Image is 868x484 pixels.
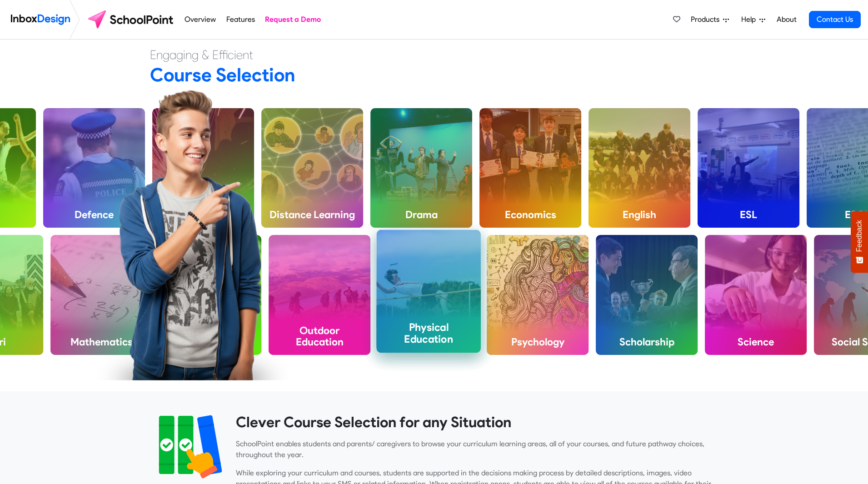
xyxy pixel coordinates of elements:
[269,317,370,355] h4: Outdoor Education
[479,201,581,228] h4: Economics
[738,10,769,29] a: Help
[589,201,690,228] h4: English
[487,329,589,355] h4: Psychology
[705,329,807,355] h4: Science
[150,63,718,86] h2: Course Selection
[97,90,289,380] img: boy_pointing_to_right.png
[596,329,698,355] h4: Scholarship
[150,47,718,63] h4: Engaging & Efficient
[182,10,219,29] a: Overview
[224,10,257,29] a: Features
[43,201,145,228] h4: Defence
[157,413,222,479] img: 2022_01_13_icon_course_selection.svg
[698,201,799,228] h4: ESL
[263,10,324,29] a: Request a Demo
[851,211,868,273] button: Feedback - Show survey
[261,201,363,228] h4: Distance Learning
[376,314,481,353] h4: Physical Education
[809,11,861,28] a: Contact Us
[50,329,152,355] h4: Mathematics
[741,14,759,25] span: Help
[370,201,472,228] h4: Drama
[236,413,711,431] heading: Clever Course Selection for any Situation
[687,10,733,29] a: Products
[84,9,180,30] img: schoolpoint logo
[691,14,723,25] span: Products
[236,439,711,460] p: SchoolPoint enables students and parents/ caregivers to browse your curriculum learning areas, al...
[774,10,799,29] a: About
[855,220,863,252] span: Feedback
